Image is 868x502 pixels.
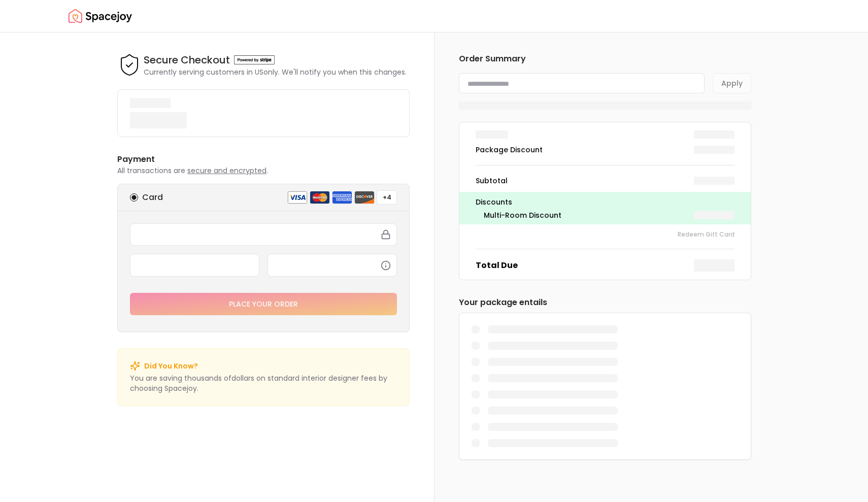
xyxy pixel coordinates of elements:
[274,260,390,270] iframe: Secure CVC input frame
[459,296,751,309] h6: Your package entails
[117,153,410,165] h6: Payment
[137,230,390,239] iframe: Secure card number input frame
[476,145,543,155] dt: Package Discount
[144,67,407,77] p: Currently serving customers in US only. We'll notify you when this changes.
[142,191,163,204] h6: Card
[476,259,518,272] dt: Total Due
[287,191,308,204] img: visa
[476,176,508,186] dt: Subtotal
[187,165,266,176] span: secure and encrypted
[459,53,751,65] h6: Order Summary
[144,53,230,67] h4: Secure Checkout
[476,196,735,208] p: Discounts
[144,361,198,371] p: Did You Know?
[69,6,132,26] a: Spacejoy
[130,373,397,393] p: You are saving thousands of dollar s on standard interior designer fees by choosing Spacejoy.
[332,191,352,204] img: american express
[117,165,410,176] p: All transactions are .
[310,191,330,204] img: mastercard
[354,191,375,204] img: discover
[69,6,132,26] img: Spacejoy Logo
[234,55,275,64] img: Powered by stripe
[377,190,397,205] button: +4
[484,210,561,220] dt: Multi-Room Discount
[137,260,253,270] iframe: Secure expiration date input frame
